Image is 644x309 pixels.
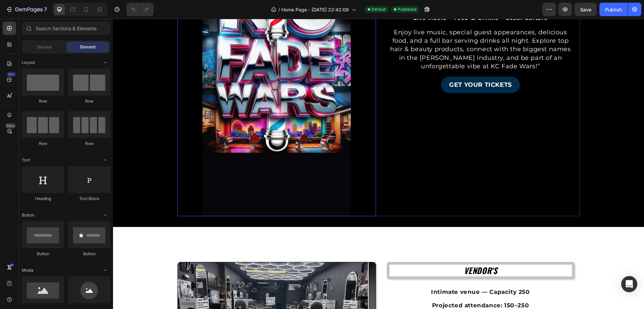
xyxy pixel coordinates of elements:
[3,3,50,16] button: 7
[319,283,416,290] strong: Projected attendance: 150–250
[100,57,110,68] span: Toggle open
[328,58,407,74] a: GET YOUR TICKETS
[5,123,16,128] div: Beta
[274,243,462,260] h2: VENDOR'S
[22,251,64,257] div: Button
[6,72,16,77] div: 450
[281,6,349,13] span: Home Page - [DATE] 22:42:08
[22,196,64,202] div: Heading
[68,196,110,202] div: Text Block
[100,265,110,276] span: Toggle open
[68,141,110,147] div: Row
[274,9,461,52] p: Enjoy live music, special guest appearances, delicious food, and a full bar serving drinks all ni...
[100,210,110,221] span: Toggle open
[80,44,96,50] span: Element
[22,60,35,66] span: Layout
[278,6,280,13] span: /
[621,276,637,292] div: Open Intercom Messenger
[318,270,417,276] strong: Intimate venue — Capacity 250
[336,62,399,70] p: GET YOUR TICKETS
[100,155,110,165] span: Toggle open
[599,3,628,16] button: Publish
[372,6,386,12] span: Default
[22,212,34,218] span: Button
[22,22,110,35] input: Search Sections & Elements
[44,5,47,13] p: 7
[398,6,416,12] span: Published
[113,19,644,309] iframe: Design area
[37,44,52,50] span: Section
[22,141,64,147] div: Row
[580,7,591,12] span: Save
[22,98,64,104] div: Row
[22,267,34,273] span: Media
[68,98,110,104] div: Row
[22,157,30,163] span: Text
[575,3,597,16] button: Save
[605,6,622,13] div: Publish
[68,251,110,257] div: Button
[126,3,154,16] div: Undo/Redo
